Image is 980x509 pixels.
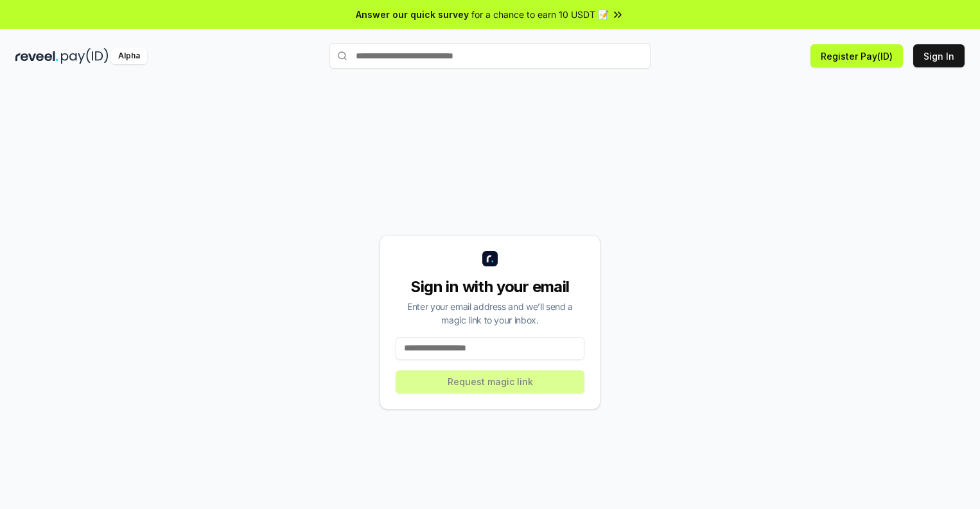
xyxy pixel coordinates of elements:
button: Register Pay(ID) [810,44,903,67]
button: Sign In [913,44,965,67]
img: reveel_dark [15,48,58,64]
div: Sign in with your email [396,277,584,297]
img: logo_small [482,251,498,266]
div: Enter your email address and we’ll send a magic link to your inbox. [396,300,584,327]
img: pay_id [61,48,109,64]
span: Answer our quick survey [356,8,469,21]
div: Alpha [111,48,147,64]
span: for a chance to earn 10 USDT 📝 [471,8,609,21]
